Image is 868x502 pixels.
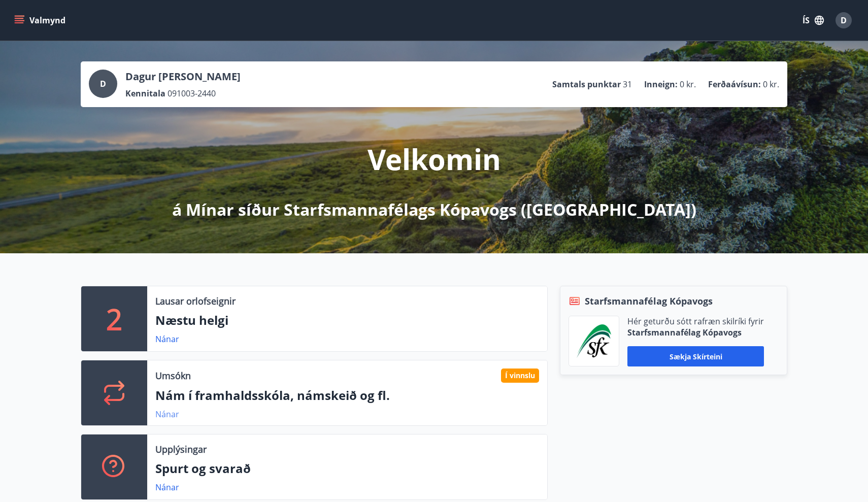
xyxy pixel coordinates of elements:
[763,79,779,90] span: 0 kr.
[100,78,106,89] span: D
[155,312,539,329] p: Næstu helgi
[106,299,122,338] p: 2
[368,140,501,178] p: Velkomin
[841,15,847,26] span: D
[155,387,539,404] p: Nám í framhaldsskóla, námskeið og fl.
[125,88,165,99] p: Kennitala
[155,409,179,420] a: Nánar
[644,79,678,90] p: Inneign :
[168,88,216,99] span: 091003-2440
[623,79,632,90] span: 31
[172,198,696,221] p: á Mínar síður Starfsmannafélags Kópavogs ([GEOGRAPHIC_DATA])
[797,11,829,29] button: ÍS
[155,369,191,382] p: Umsókn
[125,70,241,84] p: Dagur [PERSON_NAME]
[627,327,764,338] p: Starfsmannafélag Kópavogs
[708,79,761,90] p: Ferðaávísun :
[155,333,179,345] a: Nánar
[501,369,539,383] div: Í vinnslu
[552,79,621,90] p: Samtals punktar
[155,294,236,308] p: Lausar orlofseignir
[12,11,70,29] button: menu
[627,346,764,366] button: Sækja skírteini
[155,443,207,456] p: Upplýsingar
[831,8,856,32] button: D
[585,294,713,308] span: Starfsmannafélag Kópavogs
[155,460,539,477] p: Spurt og svarað
[155,482,179,493] a: Nánar
[577,324,611,358] img: x5MjQkxwhnYn6YREZUTEa9Q4KsBUeQdWGts9Dj4O.png
[680,79,696,90] span: 0 kr.
[627,316,764,327] p: Hér geturðu sótt rafræn skilríki fyrir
